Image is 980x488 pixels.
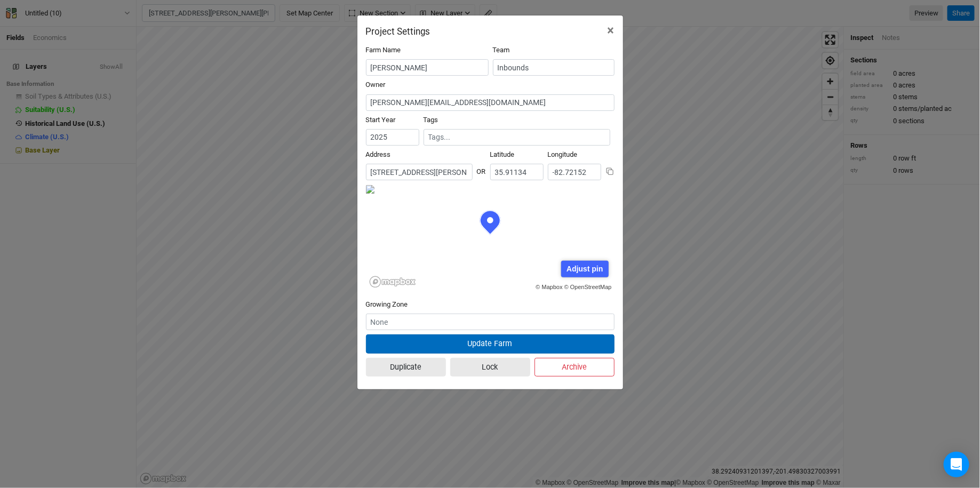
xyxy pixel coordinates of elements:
input: Address (123 James St...) [366,164,473,180]
label: Growing Zone [366,300,408,309]
a: Mapbox logo [369,276,416,288]
button: Update Farm [366,334,615,353]
label: Farm Name [366,45,401,55]
input: Start Year [366,129,419,146]
label: Owner [366,80,386,90]
label: Team [493,45,510,55]
input: Latitude [490,164,544,180]
input: Inbounds [493,59,615,76]
a: © OpenStreetMap [564,284,612,290]
input: Project/Farm Name [366,59,489,76]
div: Adjust pin [561,261,609,277]
label: Latitude [490,150,515,159]
button: Duplicate [366,358,446,377]
h2: Project Settings [366,26,431,37]
button: Archive [535,358,615,377]
label: Longitude [548,150,578,159]
input: Tags... [428,132,605,143]
label: Tags [424,115,439,125]
label: Start Year [366,115,396,125]
div: Open Intercom Messenger [944,452,969,477]
input: megan@propagateag.com [366,94,615,111]
button: Copy [605,167,615,176]
button: Lock [450,358,530,377]
span: × [608,23,615,38]
button: Close [599,15,623,45]
input: Longitude [548,164,601,180]
a: © Mapbox [536,284,562,290]
input: None [366,314,615,330]
label: Address [366,150,391,159]
div: OR [477,158,486,177]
